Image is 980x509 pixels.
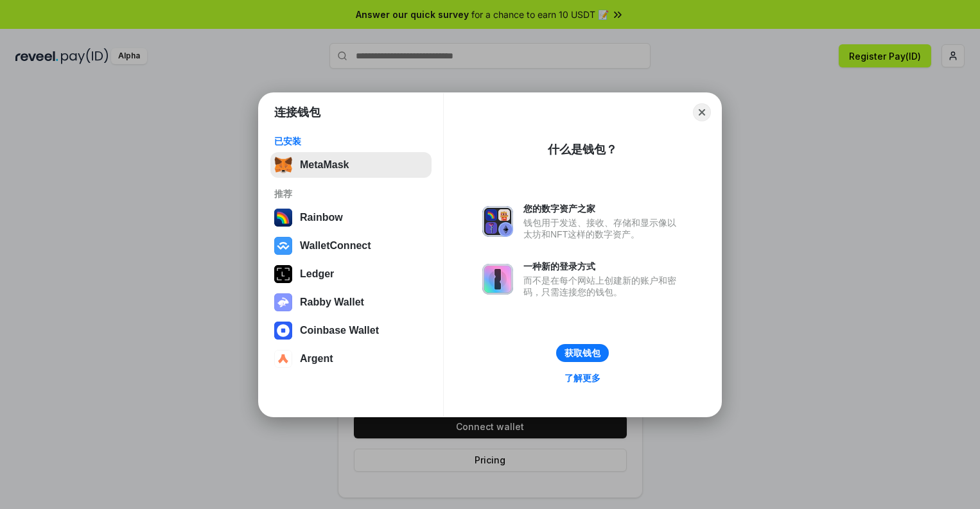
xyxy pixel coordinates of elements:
div: 钱包用于发送、接收、存储和显示像以太坊和NFT这样的数字资产。 [523,217,683,240]
a: 了解更多 [557,370,608,386]
img: svg+xml,%3Csvg%20width%3D%2228%22%20height%3D%2228%22%20viewBox%3D%220%200%2028%2028%22%20fill%3D... [274,237,292,255]
button: Rabby Wallet [270,289,432,315]
img: svg+xml,%3Csvg%20xmlns%3D%22http%3A%2F%2Fwww.w3.org%2F2000%2Fsvg%22%20width%3D%2228%22%20height%3... [274,265,292,283]
button: Rainbow [270,205,432,230]
div: Coinbase Wallet [300,325,379,336]
img: svg+xml,%3Csvg%20width%3D%2228%22%20height%3D%2228%22%20viewBox%3D%220%200%2028%2028%22%20fill%3D... [274,350,292,368]
button: WalletConnect [270,233,432,259]
img: svg+xml,%3Csvg%20fill%3D%22none%22%20height%3D%2233%22%20viewBox%3D%220%200%2035%2033%22%20width%... [274,156,292,174]
div: Argent [300,353,333,365]
img: svg+xml,%3Csvg%20width%3D%22120%22%20height%3D%22120%22%20viewBox%3D%220%200%20120%20120%22%20fil... [274,209,292,227]
img: svg+xml,%3Csvg%20xmlns%3D%22http%3A%2F%2Fwww.w3.org%2F2000%2Fsvg%22%20fill%3D%22none%22%20viewBox... [482,264,513,295]
div: 一种新的登录方式 [523,261,683,272]
img: svg+xml,%3Csvg%20width%3D%2228%22%20height%3D%2228%22%20viewBox%3D%220%200%2028%2028%22%20fill%3D... [274,322,292,340]
div: 获取钱包 [564,347,600,359]
div: WalletConnect [300,240,371,252]
div: 您的数字资产之家 [523,203,683,214]
div: MetaMask [300,159,349,171]
div: 推荐 [274,188,428,200]
div: 什么是钱包？ [548,142,617,157]
button: MetaMask [270,152,432,178]
div: 已安装 [274,135,428,147]
button: Ledger [270,261,432,287]
div: Rainbow [300,212,343,223]
img: svg+xml,%3Csvg%20xmlns%3D%22http%3A%2F%2Fwww.w3.org%2F2000%2Fsvg%22%20fill%3D%22none%22%20viewBox... [274,293,292,311]
button: Coinbase Wallet [270,318,432,343]
button: Close [693,103,711,121]
div: 而不是在每个网站上创建新的账户和密码，只需连接您的钱包。 [523,275,683,298]
button: 获取钱包 [556,344,609,362]
img: svg+xml,%3Csvg%20xmlns%3D%22http%3A%2F%2Fwww.w3.org%2F2000%2Fsvg%22%20fill%3D%22none%22%20viewBox... [482,206,513,237]
div: Rabby Wallet [300,297,364,308]
div: Ledger [300,268,334,280]
h1: 连接钱包 [274,105,320,120]
button: Argent [270,346,432,372]
div: 了解更多 [564,372,600,384]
